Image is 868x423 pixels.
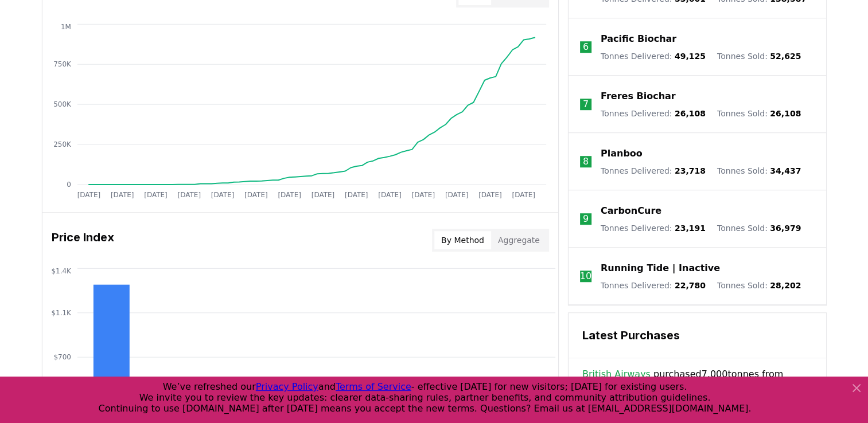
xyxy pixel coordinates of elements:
[601,108,706,119] p: Tonnes Delivered :
[601,89,676,103] a: Freres Biochar
[601,261,720,275] a: Running Tide | Inactive
[512,191,535,199] tspan: [DATE]
[77,191,100,199] tspan: [DATE]
[601,32,676,46] a: Pacific Biochar
[601,280,706,291] p: Tonnes Delivered :
[717,280,801,291] p: Tonnes Sold :
[675,224,706,233] span: 23,191
[675,52,706,61] span: 49,125
[583,155,589,169] p: 8
[583,40,589,54] p: 6
[717,50,801,62] p: Tonnes Sold :
[53,60,72,68] tspan: 750K
[244,191,268,199] tspan: [DATE]
[311,191,334,199] tspan: [DATE]
[601,165,706,177] p: Tonnes Delivered :
[53,353,71,361] tspan: $700
[770,52,801,61] span: 52,625
[582,367,812,395] span: purchased 7,000 tonnes from
[278,191,301,199] tspan: [DATE]
[582,367,651,381] a: British Airways
[717,222,801,234] p: Tonnes Sold :
[770,281,801,290] span: 28,202
[177,191,201,199] tspan: [DATE]
[51,267,72,275] tspan: $1.4K
[445,191,469,199] tspan: [DATE]
[675,281,706,290] span: 22,780
[770,166,801,175] span: 34,437
[53,140,72,148] tspan: 250K
[717,108,801,119] p: Tonnes Sold :
[60,22,71,30] tspan: 1M
[110,191,134,199] tspan: [DATE]
[491,231,547,249] button: Aggregate
[583,212,589,226] p: 9
[411,191,435,199] tspan: [DATE]
[434,231,491,249] button: By Method
[345,191,368,199] tspan: [DATE]
[601,147,643,160] a: Planboo
[601,222,706,234] p: Tonnes Delivered :
[52,229,114,252] h3: Price Index
[717,165,801,177] p: Tonnes Sold :
[378,191,402,199] tspan: [DATE]
[67,181,71,189] tspan: 0
[478,191,502,199] tspan: [DATE]
[675,166,706,175] span: 23,718
[51,309,72,317] tspan: $1.1K
[770,109,801,118] span: 26,108
[582,327,812,344] h3: Latest Purchases
[601,50,706,62] p: Tonnes Delivered :
[675,109,706,118] span: 26,108
[580,269,591,283] p: 10
[53,100,72,108] tspan: 500K
[583,97,589,111] p: 7
[601,204,661,218] a: CarbonCure
[211,191,234,199] tspan: [DATE]
[144,191,168,199] tspan: [DATE]
[770,224,801,233] span: 36,979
